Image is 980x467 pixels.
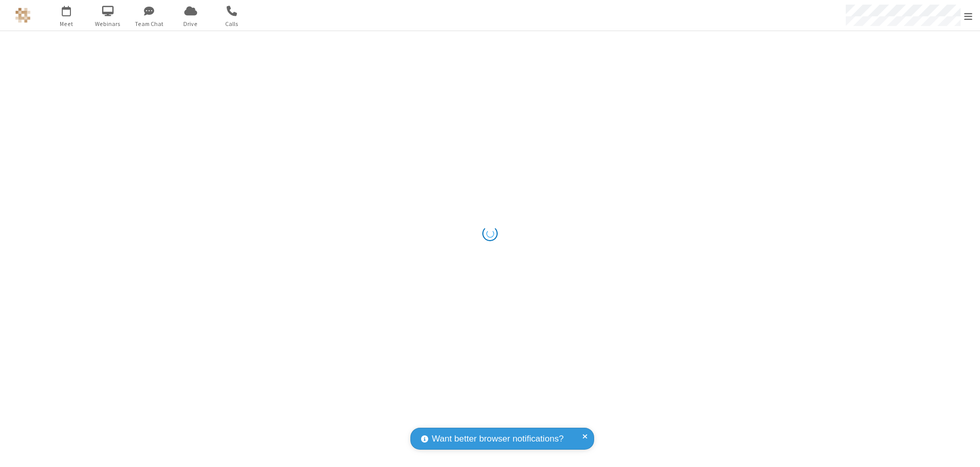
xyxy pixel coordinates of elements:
[15,8,31,23] img: QA Selenium DO NOT DELETE OR CHANGE
[89,19,127,29] span: Webinars
[213,19,251,29] span: Calls
[171,19,210,29] span: Drive
[47,19,86,29] span: Meet
[432,432,563,446] span: Want better browser notifications?
[130,19,168,29] span: Team Chat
